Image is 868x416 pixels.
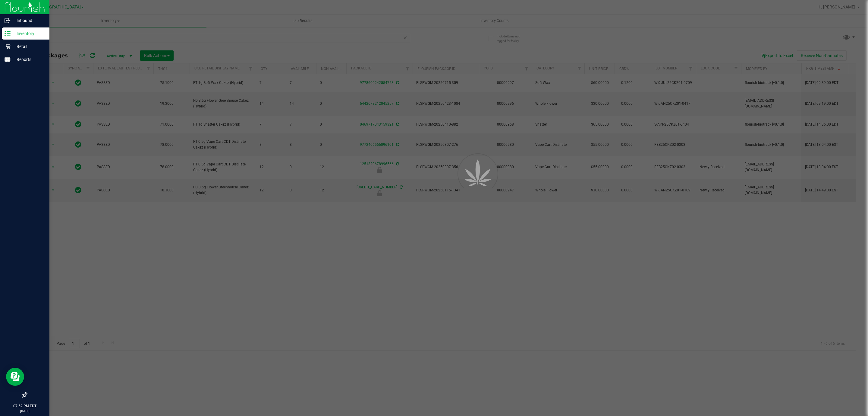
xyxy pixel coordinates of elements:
p: Reports [11,56,47,63]
p: Retail [11,43,47,50]
p: 07:52 PM EDT [3,403,47,409]
inline-svg: Reports [5,56,11,62]
p: Inventory [11,30,47,37]
iframe: Resource center [6,368,24,386]
p: [DATE] [3,409,47,413]
p: Inbound [11,17,47,24]
inline-svg: Retail [5,43,11,50]
inline-svg: Inbound [5,18,11,24]
inline-svg: Inventory [5,30,11,37]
